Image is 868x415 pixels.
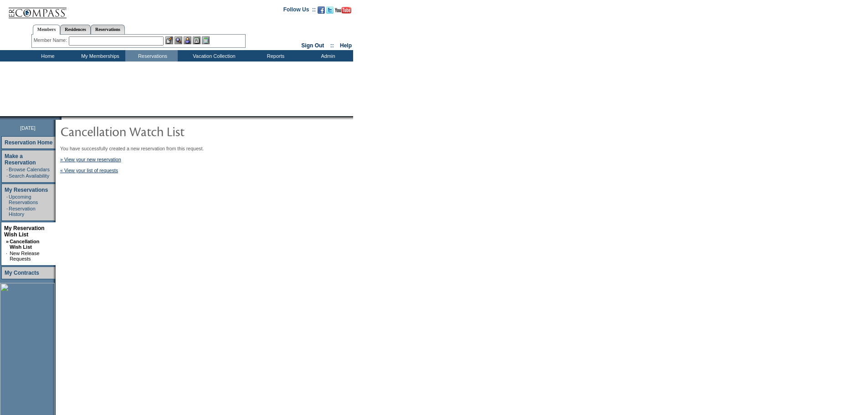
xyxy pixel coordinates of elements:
[20,125,36,131] span: [DATE]
[33,25,61,35] a: Members
[6,173,8,179] td: ·
[60,146,204,151] span: You have successfully created a new reservation from this request.
[5,153,36,166] a: Make a Reservation
[202,36,210,44] img: b_calculator.gif
[4,225,45,238] a: My Reservation Wish List
[318,9,325,15] a: Become our fan on Facebook
[165,36,173,44] img: b_edit.gif
[178,50,248,61] td: Vacation Collection
[60,157,121,162] a: » View your new reservation
[175,36,182,44] img: View
[10,251,39,261] a: New Release Requests
[184,36,191,44] img: Impersonate
[330,42,334,49] span: ::
[6,194,8,205] td: ·
[283,5,316,16] td: Follow Us ::
[9,167,50,172] a: Browse Calendars
[60,122,242,140] img: pgTtlCancellationNotification.gif
[335,7,351,14] img: Subscribe to our YouTube Channel
[301,42,324,49] a: Sign Out
[193,36,200,44] img: Reservations
[326,9,334,15] a: Follow us on Twitter
[91,25,125,34] a: Reservations
[60,25,91,34] a: Residences
[34,36,69,44] div: Member Name:
[58,116,62,120] img: promoShadowLeftCorner.gif
[318,6,325,14] img: Become our fan on Facebook
[6,239,9,244] b: »
[62,116,62,120] img: blank.gif
[9,194,38,205] a: Upcoming Reservations
[6,251,9,261] td: ·
[73,50,125,61] td: My Memberships
[60,168,118,173] a: « View your list of requests
[6,206,8,217] td: ·
[5,187,48,193] a: My Reservations
[5,270,39,276] a: My Contracts
[248,50,301,61] td: Reports
[21,50,73,61] td: Home
[9,206,36,217] a: Reservation History
[10,239,39,250] a: Cancellation Wish List
[9,173,49,179] a: Search Availability
[125,50,178,61] td: Reservations
[5,139,52,146] a: Reservation Home
[6,167,8,172] td: ·
[340,42,352,49] a: Help
[326,6,334,14] img: Follow us on Twitter
[335,9,351,15] a: Subscribe to our YouTube Channel
[301,50,353,61] td: Admin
